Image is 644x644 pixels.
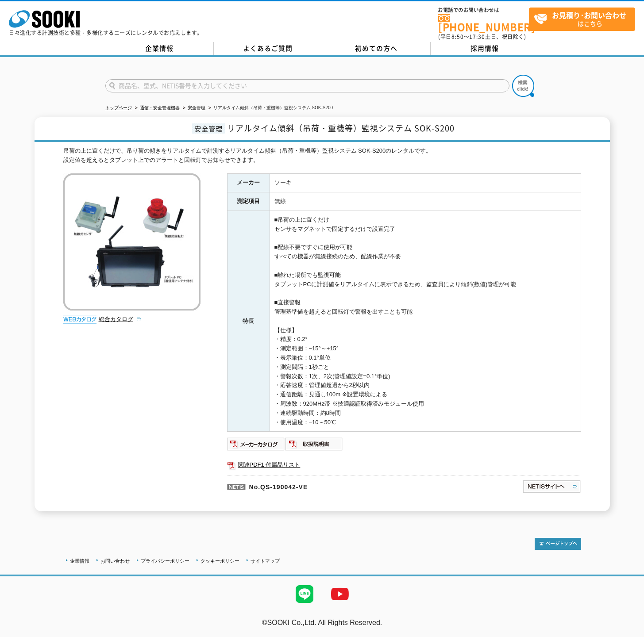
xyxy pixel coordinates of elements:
a: サイトマップ [251,558,280,563]
a: 安全管理 [188,105,205,110]
img: トップページへ [535,538,581,550]
a: 通信・安全管理機器 [140,105,180,110]
a: [PHONE_NUMBER] [438,14,529,32]
th: 特長 [227,211,270,432]
a: クッキーポリシー [201,558,239,563]
span: リアルタイム傾斜（吊荷・重機等）監視システム SOK-S200 [227,122,455,134]
th: メーカー [227,174,270,192]
a: テストMail [610,628,644,636]
img: webカタログ [63,315,96,324]
span: 初めての方へ [355,43,397,53]
span: 17:30 [469,33,485,41]
p: No.QS-190042-VE [227,475,437,496]
a: 総合カタログ [99,316,142,322]
img: リアルタイム傾斜（吊荷・重機等）監視システム SOK-S200 [63,173,201,310]
div: 吊荷の上に置くだけで、吊り荷の傾きをリアルタイムで計測するリアルタイム傾斜（吊荷・重機等）監視システム SOK-S200のレンタルです。 設定値を超えるとタブレット上でのアラートと回転灯でお知ら... [63,146,581,165]
strong: お見積り･お問い合わせ [552,10,626,20]
a: 企業情報 [70,558,89,563]
li: リアルタイム傾斜（吊荷・重機等）監視システム SOK-S200 [207,103,333,113]
img: LINE [287,576,322,612]
a: お問い合わせ [100,558,130,563]
a: プライバシーポリシー [141,558,189,563]
img: YouTube [322,576,358,612]
th: 測定項目 [227,192,270,211]
td: 無線 [270,192,581,211]
a: 初めての方へ [322,42,431,55]
input: 商品名、型式、NETIS番号を入力してください [105,79,509,92]
img: btn_search.png [512,75,534,97]
img: メーカーカタログ [227,437,285,451]
span: はこちら [534,8,635,30]
span: お電話でのお問い合わせは [438,8,529,13]
span: 安全管理 [192,123,225,134]
a: 採用情報 [431,42,539,55]
td: ■吊荷の上に置くだけ センサをマグネットで固定するだけで設置完了 ■配線不要ですぐに使用が可能 すべての機器が無線接続のため、配線作業が不要 ■離れた場所でも監視可能 タブレットPCに計測値をリ... [270,211,581,432]
a: よくあるご質問 [214,42,322,55]
a: 取扱説明書 [285,443,343,450]
a: メーカーカタログ [227,443,285,450]
img: NETISサイトへ [522,479,581,494]
span: 8:50 [451,33,464,41]
a: トップページ [105,105,132,110]
a: 企業情報 [105,42,214,55]
a: 関連PDF1 付属品リスト [227,459,581,471]
a: お見積り･お問い合わせはこちら [529,8,635,31]
p: 日々進化する計測技術と多種・多様化するニーズにレンタルでお応えします。 [9,30,203,35]
span: (平日 ～ 土日、祝日除く) [438,33,526,41]
td: ソーキ [270,174,581,192]
img: 取扱説明書 [285,437,343,451]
